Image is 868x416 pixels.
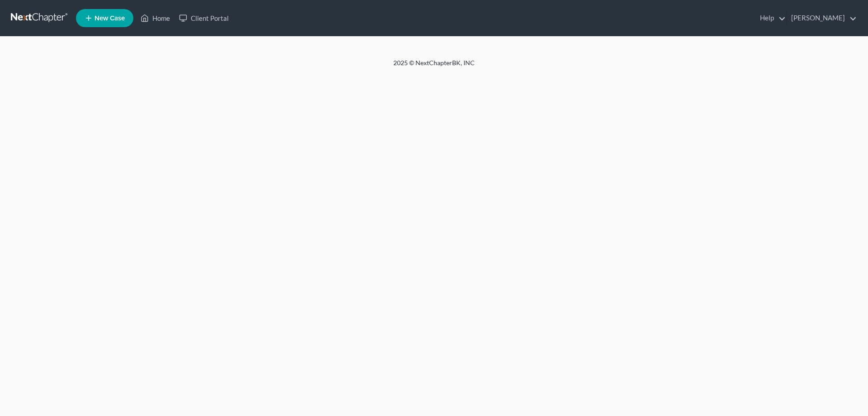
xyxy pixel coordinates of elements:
[787,10,857,26] a: [PERSON_NAME]
[755,10,786,26] a: Help
[136,10,175,26] a: Home
[175,10,233,26] a: Client Portal
[76,9,133,27] new-legal-case-button: New Case
[176,58,692,75] div: 2025 © NextChapterBK, INC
